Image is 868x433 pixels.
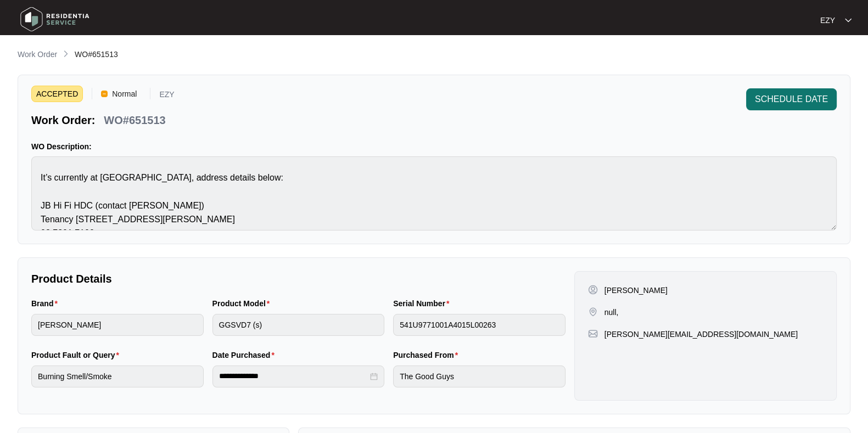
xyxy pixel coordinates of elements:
[588,285,598,295] img: user-pin
[159,91,174,102] p: EZY
[31,350,124,361] label: Product Fault or Query
[31,271,565,286] p: Product Details
[108,86,141,102] span: Normal
[75,50,118,59] span: WO#651513
[219,370,368,382] input: Date Purchased
[393,350,462,361] label: Purchased From
[820,15,835,26] p: EZY
[393,365,565,387] input: Purchased From
[755,93,828,106] span: SCHEDULE DATE
[604,285,668,296] p: [PERSON_NAME]
[18,49,57,60] p: Work Order
[393,298,453,309] label: Serial Number
[104,113,165,128] p: WO#651513
[31,86,83,102] span: ACCEPTED
[31,141,837,152] p: WO Description:
[212,298,275,309] label: Product Model
[604,329,798,340] p: [PERSON_NAME][EMAIL_ADDRESS][DOMAIN_NAME]
[31,314,204,336] input: Brand
[746,88,837,110] button: SCHEDULE DATE
[588,307,598,317] img: map-pin
[31,298,62,309] label: Brand
[212,314,385,336] input: Product Model
[393,314,565,336] input: Serial Number
[31,113,95,128] p: Work Order:
[845,18,852,23] img: dropdown arrow
[61,49,70,58] img: chevron-right
[31,365,204,387] input: Product Fault or Query
[15,49,59,61] a: Work Order
[212,350,279,361] label: Date Purchased
[101,91,108,97] img: Vercel Logo
[16,3,93,36] img: residentia service logo
[588,329,598,339] img: map-pin
[604,307,619,318] p: null,
[31,156,837,230] textarea: Dryer has caught fire. It’s currently at [GEOGRAPHIC_DATA], address details below: JB Hi Fi HDC (...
